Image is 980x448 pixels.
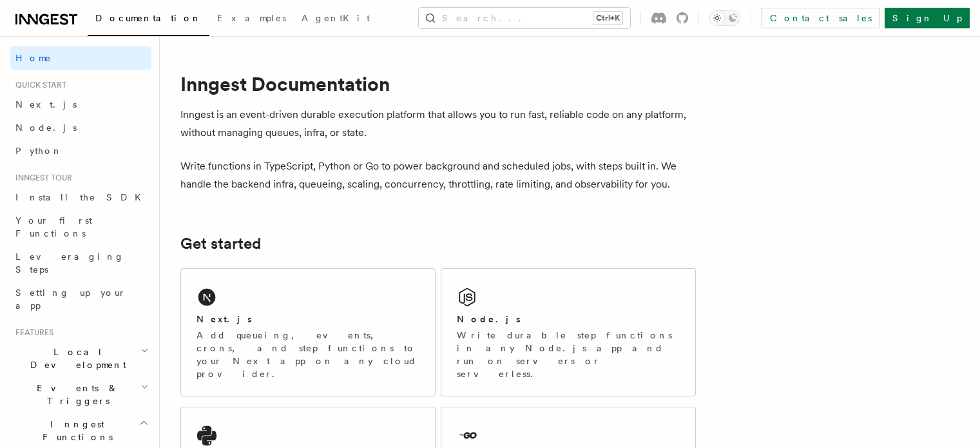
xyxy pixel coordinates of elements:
[294,4,378,35] a: AgentKit
[15,122,77,133] span: Node.js
[15,146,62,156] span: Python
[10,93,151,116] a: Next.js
[10,186,151,209] a: Install the SDK
[10,382,140,407] span: Events & Triggers
[10,116,151,139] a: Node.js
[15,287,126,311] span: Setting up your app
[10,209,151,245] a: Your first Functions
[15,99,77,110] span: Next.js
[180,157,696,193] p: Write functions in TypeScript, Python or Go to power background and scheduled jobs, with steps bu...
[709,10,740,26] button: Toggle dark mode
[10,327,53,338] span: Features
[180,72,696,95] h1: Inngest Documentation
[15,251,124,275] span: Leveraging Steps
[457,313,521,326] h2: Node.js
[197,313,252,326] h2: Next.js
[10,173,72,183] span: Inngest tour
[10,418,139,443] span: Inngest Functions
[95,13,202,23] span: Documentation
[10,281,151,317] a: Setting up your app
[10,340,151,376] button: Local Development
[180,235,261,253] a: Get started
[180,268,436,396] a: Next.jsAdd queueing, events, crons, and step functions to your Next app on any cloud provider.
[217,13,286,23] span: Examples
[885,8,970,28] a: Sign Up
[10,46,151,70] a: Home
[209,4,294,35] a: Examples
[15,192,149,202] span: Install the SDK
[88,4,209,36] a: Documentation
[10,376,151,413] button: Events & Triggers
[15,52,52,64] span: Home
[10,139,151,162] a: Python
[180,106,696,142] p: Inngest is an event-driven durable execution platform that allows you to run fast, reliable code ...
[197,329,419,380] p: Add queueing, events, crons, and step functions to your Next app on any cloud provider.
[15,215,92,239] span: Your first Functions
[762,8,879,28] a: Contact sales
[457,329,680,380] p: Write durable step functions in any Node.js app and run on servers or serverless.
[10,346,140,371] span: Local Development
[10,80,66,90] span: Quick start
[441,268,696,396] a: Node.jsWrite durable step functions in any Node.js app and run on servers or serverless.
[419,8,630,28] button: Search...Ctrl+K
[302,13,370,23] span: AgentKit
[593,12,622,24] kbd: Ctrl+K
[10,245,151,281] a: Leveraging Steps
